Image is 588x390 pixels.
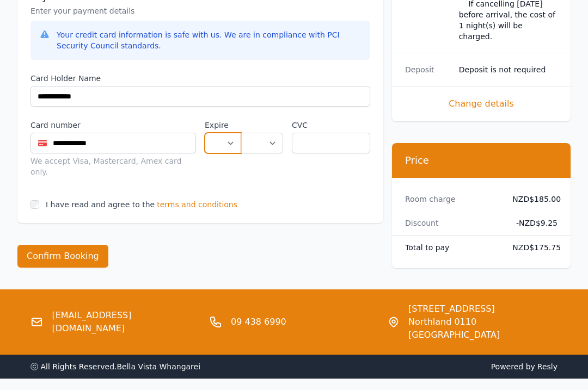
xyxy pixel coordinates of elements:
label: CVC [292,120,370,131]
dt: Total to pay [405,242,504,252]
a: Resly [537,362,558,371]
dt: Deposit [405,64,450,75]
dd: NZD$185.00 [512,193,558,204]
label: . [241,120,284,131]
h3: Price [405,153,558,166]
label: Card Holder Name [30,73,370,84]
span: Change details [405,97,558,110]
dt: Discount [405,217,504,228]
label: Expire [205,120,241,131]
span: Powered by [298,361,558,372]
a: 09 438 6990 [231,315,286,329]
span: terms and conditions [157,199,237,210]
span: [STREET_ADDRESS] [408,302,558,315]
a: [EMAIL_ADDRESS][DOMAIN_NAME] [52,309,200,335]
dt: Room charge [405,193,504,204]
label: Card number [30,120,196,131]
dd: NZD$175.75 [512,242,558,252]
div: Your credit card information is safe with us. We are in compliance with PCI Security Council stan... [57,29,362,51]
button: Confirm Booking [17,245,108,268]
div: We accept Visa, Mastercard, Amex card only. [30,156,196,177]
dd: Deposit is not required [459,64,558,75]
span: Northland 0110 [GEOGRAPHIC_DATA] [408,315,558,342]
span: ⓒ All Rights Reserved. Bella Vista Whangarei [30,362,200,371]
p: Enter your payment details [30,5,370,16]
dd: - NZD$9.25 [512,217,558,228]
label: I have read and agree to the [46,200,155,209]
